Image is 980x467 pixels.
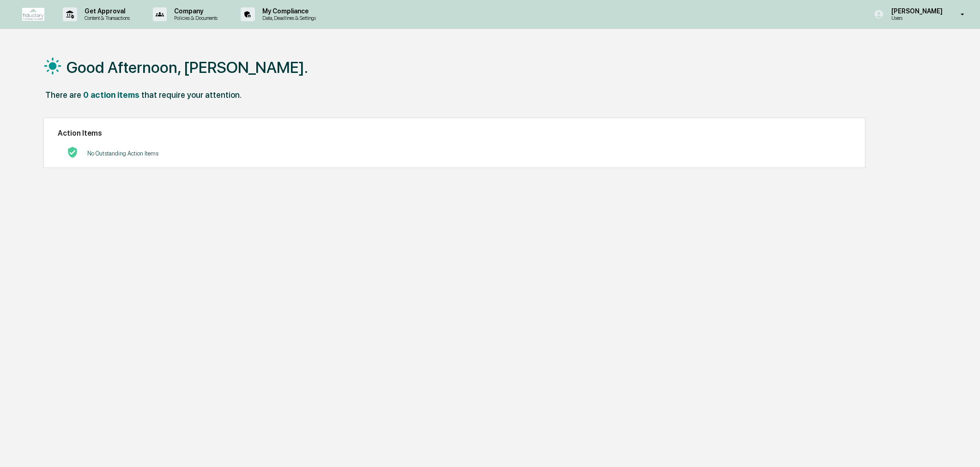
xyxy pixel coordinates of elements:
p: Content & Transactions [77,15,134,21]
p: Company [167,7,222,15]
div: There are [45,90,81,100]
p: My Compliance [255,7,321,15]
h2: Action Items [58,129,852,138]
div: that require your attention. [141,90,242,100]
p: Policies & Documents [167,15,222,21]
h1: Good Afternoon, [PERSON_NAME]. [67,58,308,77]
div: 0 action items [83,90,139,100]
img: No Actions logo [67,147,78,158]
p: Get Approval [77,7,134,15]
img: logo [22,8,44,21]
p: [PERSON_NAME] [884,7,947,15]
p: No Outstanding Action Items [87,150,158,157]
p: Users [884,15,947,21]
p: Data, Deadlines & Settings [255,15,321,21]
